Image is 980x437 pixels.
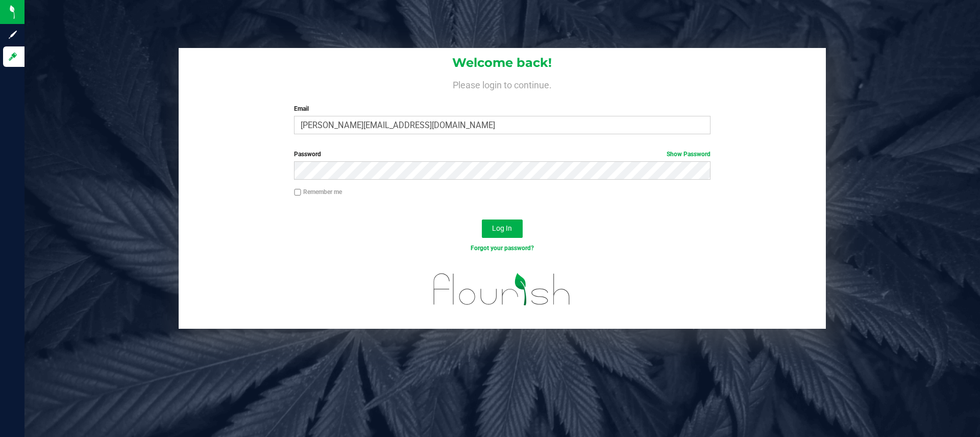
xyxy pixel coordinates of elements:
label: Email [294,104,710,113]
label: Remember me [294,187,342,197]
a: Show Password [667,151,710,158]
span: Password [294,151,321,158]
span: Log In [492,224,512,232]
input: Remember me [294,189,301,196]
img: flourish_logo.svg [421,263,583,315]
a: Forgot your password? [471,245,534,252]
inline-svg: Sign up [8,30,18,40]
h4: Please login to continue. [179,78,826,90]
button: Log In [482,220,523,238]
h1: Welcome back! [179,56,826,69]
inline-svg: Log in [8,52,18,62]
